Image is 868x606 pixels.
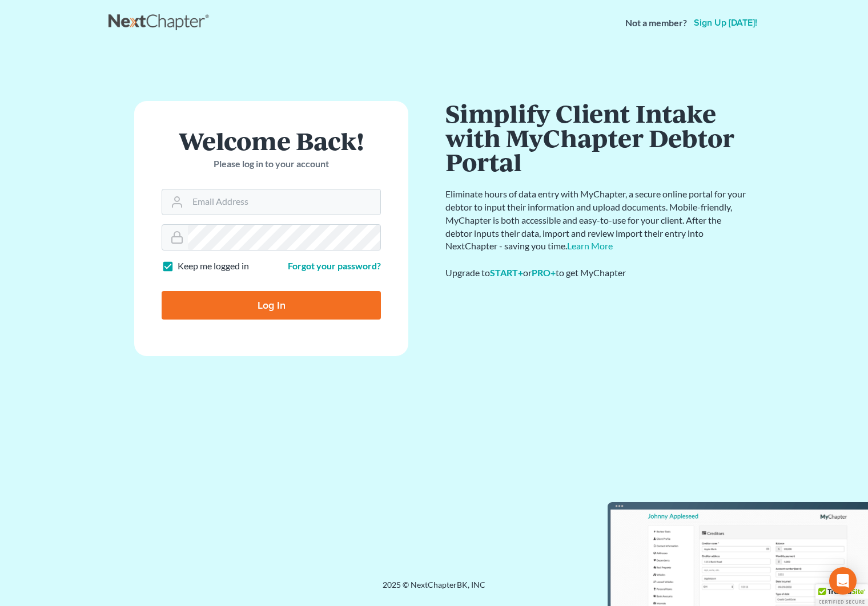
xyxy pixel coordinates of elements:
[567,240,613,251] a: Learn More
[162,128,381,153] h1: Welcome Back!
[178,260,249,273] label: Keep me logged in
[162,291,381,320] input: Log In
[288,260,381,271] a: Forgot your password?
[625,17,687,30] strong: Not a member?
[532,267,556,278] a: PRO+
[162,157,381,171] p: Please log in to your account
[445,188,748,253] p: Eliminate hours of data entry with MyChapter, a secure online portal for your debtor to input the...
[692,18,759,27] a: Sign up [DATE]!
[445,266,748,280] div: Upgrade to or to get MyChapter
[188,189,380,215] input: Email Address
[445,101,748,174] h1: Simplify Client Intake with MyChapter Debtor Portal
[108,579,759,600] div: 2025 © NextChapterBK, INC
[829,567,857,595] div: Open Intercom Messenger
[490,267,523,278] a: START+
[815,584,868,606] div: TrustedSite Certified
